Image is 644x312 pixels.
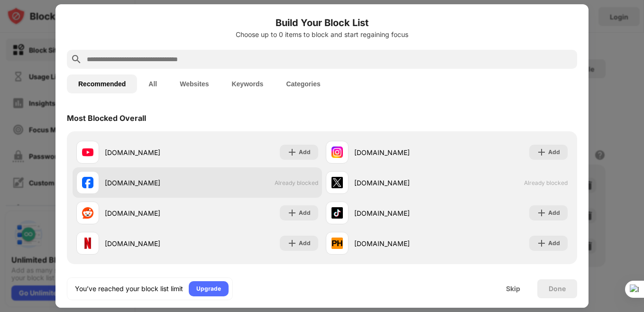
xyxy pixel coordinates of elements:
[299,208,311,218] div: Add
[275,179,318,186] span: Already blocked
[299,147,311,157] div: Add
[524,179,568,186] span: Already blocked
[137,74,168,93] button: All
[331,207,343,219] img: favicons
[548,147,560,157] div: Add
[220,74,275,93] button: Keywords
[354,239,447,248] div: [DOMAIN_NAME]
[82,147,93,158] img: favicons
[354,147,447,157] div: [DOMAIN_NAME]
[82,238,93,249] img: favicons
[548,208,560,218] div: Add
[67,113,146,123] div: Most Blocked Overall
[67,16,577,30] h6: Build Your Block List
[82,207,93,219] img: favicons
[331,238,343,249] img: favicons
[105,239,197,248] div: [DOMAIN_NAME]
[67,74,137,93] button: Recommended
[196,284,221,294] div: Upgrade
[67,31,577,38] div: Choose up to 0 items to block and start regaining focus
[548,239,560,248] div: Add
[71,54,82,65] img: search.svg
[506,285,520,293] div: Skip
[105,147,197,157] div: [DOMAIN_NAME]
[354,178,447,188] div: [DOMAIN_NAME]
[105,178,197,188] div: [DOMAIN_NAME]
[82,177,93,188] img: favicons
[105,208,197,218] div: [DOMAIN_NAME]
[75,284,183,294] div: You’ve reached your block list limit
[549,285,566,293] div: Done
[354,208,447,218] div: [DOMAIN_NAME]
[168,74,220,93] button: Websites
[299,239,311,248] div: Add
[331,177,343,188] img: favicons
[275,74,331,93] button: Categories
[331,147,343,158] img: favicons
